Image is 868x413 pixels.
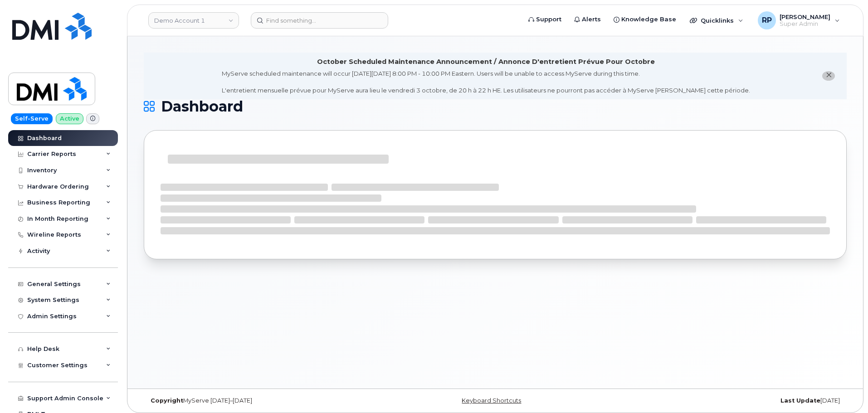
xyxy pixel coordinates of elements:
div: MyServe scheduled maintenance will occur [DATE][DATE] 8:00 PM - 10:00 PM Eastern. Users will be u... [222,69,750,95]
div: MyServe [DATE]–[DATE] [144,397,378,404]
span: Dashboard [161,100,243,113]
strong: Last Update [780,397,820,404]
div: October Scheduled Maintenance Announcement / Annonce D'entretient Prévue Pour Octobre [317,57,655,67]
button: close notification [822,71,835,81]
div: [DATE] [612,397,847,404]
strong: Copyright [151,397,183,404]
a: Keyboard Shortcuts [462,397,521,404]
